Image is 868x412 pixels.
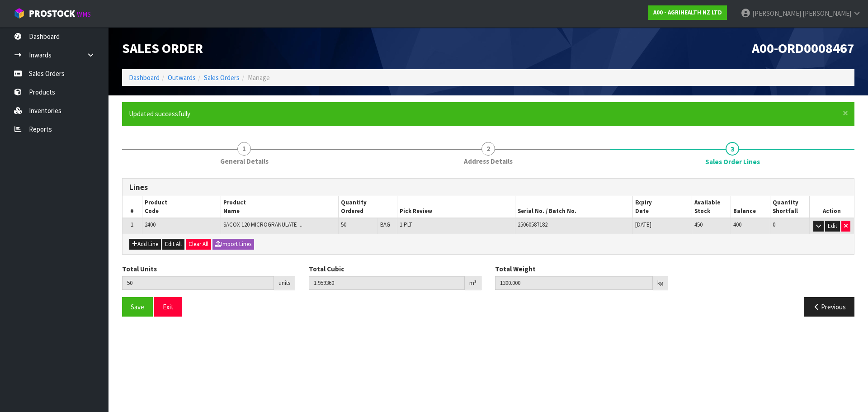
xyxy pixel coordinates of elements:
button: Add Line [129,239,161,250]
span: Address Details [464,156,513,166]
span: General Details [220,156,269,166]
button: Edit [825,221,840,232]
th: Balance [731,196,770,218]
button: Clear All [186,239,211,250]
th: Pick Review [397,196,515,218]
span: Sales Order [122,39,203,57]
span: [PERSON_NAME] [802,9,851,18]
span: [DATE] [635,221,651,228]
label: Total Cubic [309,264,344,274]
span: SACOX 120 MICROGRANULATE ... [223,221,302,228]
span: [PERSON_NAME] [752,9,801,18]
th: Product Code [142,196,221,218]
label: Total Weight [495,264,536,274]
span: 450 [694,221,703,228]
span: Save [131,303,144,311]
span: 2 [481,142,495,156]
span: 400 [733,221,741,228]
a: Sales Orders [204,73,240,82]
span: 50 [341,221,346,228]
span: 1 [237,142,251,156]
input: Total Units [122,276,274,290]
span: Sales Order Lines [122,171,854,324]
strong: A00 - AGRIHEALTH NZ LTD [653,9,722,16]
span: BAG [380,221,390,228]
span: 25060587182 [518,221,547,228]
input: Total Weight [495,276,653,290]
th: Quantity Shortfall [770,196,810,218]
span: 2400 [145,221,156,228]
img: cube-alt.png [14,8,25,19]
button: Import Lines [212,239,254,250]
div: m³ [465,276,481,290]
span: 1 PLT [400,221,412,228]
span: 3 [726,142,739,156]
span: Updated successfully [129,109,190,118]
th: Product Name [221,196,339,218]
a: Outwards [168,73,196,82]
input: Total Cubic [309,276,465,290]
span: × [843,107,848,119]
button: Exit [154,297,182,317]
span: 0 [773,221,775,228]
th: Action [810,196,854,218]
th: Quantity Ordered [339,196,397,218]
div: kg [653,276,668,290]
span: Manage [248,73,270,82]
small: WMS [77,10,91,19]
label: Total Units [122,264,157,274]
button: Save [122,297,153,317]
span: A00-ORD0008467 [752,39,854,57]
button: Edit All [162,239,184,250]
th: Serial No. / Batch No. [515,196,633,218]
th: Expiry Date [633,196,692,218]
div: units [274,276,295,290]
span: ProStock [29,8,75,19]
button: Previous [804,297,854,317]
span: 1 [131,221,133,228]
span: Sales Order Lines [705,157,760,166]
th: Available Stock [692,196,731,218]
a: Dashboard [129,73,160,82]
th: # [123,196,142,218]
h3: Lines [129,183,847,192]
